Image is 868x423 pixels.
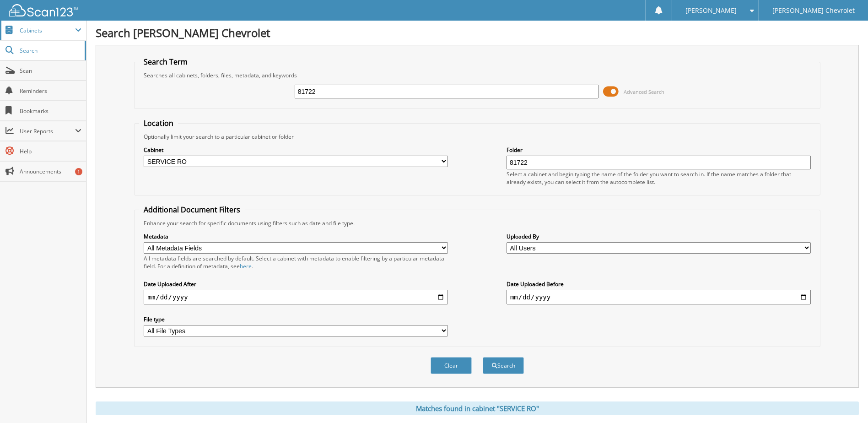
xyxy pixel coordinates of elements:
[772,8,855,13] span: [PERSON_NAME] Chevrolet
[20,107,81,115] span: Bookmarks
[431,357,472,374] button: Clear
[96,25,859,40] h1: Search [PERSON_NAME] Chevrolet
[144,280,448,288] label: Date Uploaded After
[144,290,448,304] input: start
[144,255,448,270] div: All metadata fields are searched by default. Select a cabinet with metadata to enable filtering b...
[75,168,82,175] div: 1
[139,57,192,67] legend: Search Term
[20,127,75,135] span: User Reports
[240,262,252,270] a: here
[144,146,448,154] label: Cabinet
[685,8,737,13] span: [PERSON_NAME]
[9,4,78,16] img: scan123-logo-white.svg
[20,168,81,175] span: Announcements
[507,290,811,304] input: end
[507,280,811,288] label: Date Uploaded Before
[20,147,81,155] span: Help
[139,133,815,141] div: Optionally limit your search to a particular cabinet or folder
[507,233,811,240] label: Uploaded By
[144,315,448,323] label: File type
[624,88,664,95] span: Advanced Search
[20,27,75,34] span: Cabinets
[507,170,811,186] div: Select a cabinet and begin typing the name of the folder you want to search in. If the name match...
[20,87,81,95] span: Reminders
[139,219,815,227] div: Enhance your search for specific documents using filters such as date and file type.
[483,357,524,374] button: Search
[139,71,815,79] div: Searches all cabinets, folders, files, metadata, and keywords
[96,401,859,415] div: Matches found in cabinet "SERVICE RO"
[20,67,81,75] span: Scan
[507,146,811,154] label: Folder
[144,233,448,240] label: Metadata
[139,205,245,215] legend: Additional Document Filters
[139,118,178,128] legend: Location
[20,47,80,54] span: Search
